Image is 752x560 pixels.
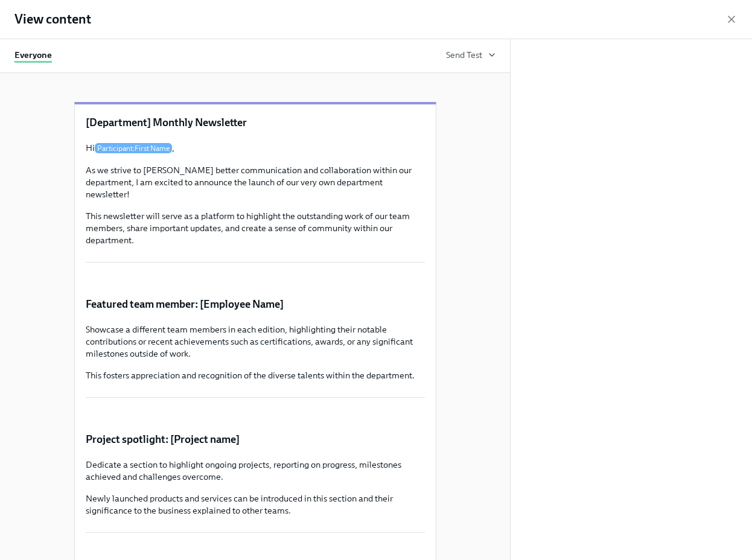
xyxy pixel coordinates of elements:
div: Project spotlight: [Project name] [84,431,426,448]
div: Showcase a different team members in each edition, highlighting their notable contributions or re... [84,322,426,383]
div: Dedicate a section to highlight ongoing projects, reporting on progress, milestones achieved and ... [84,457,426,518]
div: [Department] Monthly Newsletter [84,114,426,131]
button: Send Test [446,49,495,61]
div: HiParticipant:First Name, As we strive to [PERSON_NAME] better communication and collaboration wi... [84,141,426,247]
div: Featured team member: [Employee Name] [84,296,426,313]
div: Everyone [14,49,52,63]
h1: View content [14,10,91,28]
